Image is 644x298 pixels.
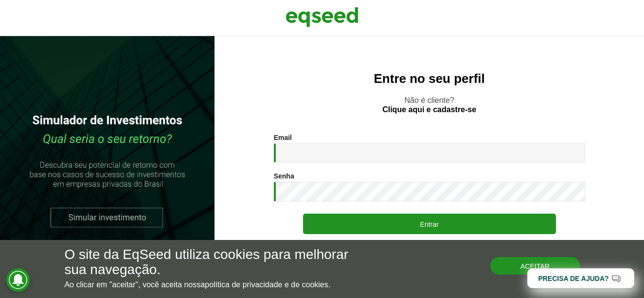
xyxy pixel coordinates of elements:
[234,72,625,86] h2: Entre no seu perfil
[64,280,374,289] p: Ao clicar em "aceitar", você aceita nossa .
[64,247,374,278] h5: O site da EqSeed utiliza cookies para melhorar sua navegação.
[382,106,476,114] a: Clique aqui e cadastre-se
[286,5,358,29] img: EqSeed Logo
[274,134,292,141] label: Email
[205,281,328,289] a: política de privacidade e de cookies
[490,257,580,275] button: Aceitar
[274,173,294,179] label: Senha
[234,96,625,114] p: Não é cliente?
[303,214,556,234] button: Entrar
